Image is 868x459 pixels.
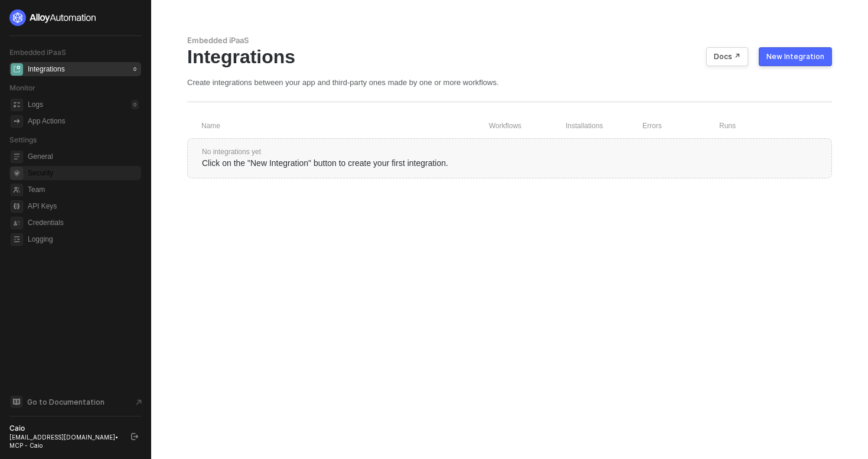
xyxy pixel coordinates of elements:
[28,100,43,110] div: Logs
[11,184,23,196] span: team
[11,99,23,111] span: icon-logs
[11,167,23,180] span: security
[9,395,142,409] a: Knowledge Base
[28,199,139,213] span: API Keys
[28,116,65,126] div: App Actions
[187,45,832,68] div: Integrations
[131,64,139,74] div: 0
[187,77,832,87] div: Create integrations between your app and third-party ones made by one or more workflows.
[9,9,141,26] a: logo
[131,433,138,440] span: logout
[642,121,719,131] div: Errors
[28,232,139,246] span: Logging
[11,115,23,128] span: icon-app-actions
[28,64,65,74] div: Integrations
[759,47,832,66] button: New Integration
[719,121,800,131] div: Runs
[9,424,120,433] div: Caio
[489,121,566,131] div: Workflows
[9,135,37,144] span: Settings
[202,157,817,170] div: Click on the "New Integration" button to create your first integration.
[11,217,23,229] span: credentials
[187,35,832,45] div: Embedded iPaaS
[28,149,139,164] span: General
[11,233,23,246] span: logging
[11,151,23,163] span: general
[28,166,139,180] span: Security
[11,200,23,213] span: api-key
[11,396,22,408] span: documentation
[9,48,66,57] span: Embedded iPaaS
[27,397,105,407] span: Go to Documentation
[202,147,817,157] div: No integrations yet
[714,52,740,61] div: Docs ↗
[706,47,748,66] button: Docs ↗
[9,9,97,26] img: logo
[201,121,489,131] div: Name
[28,216,139,230] span: Credentials
[28,183,139,197] span: Team
[566,121,642,131] div: Installations
[9,83,35,92] span: Monitor
[766,52,824,61] div: New Integration
[9,433,120,450] div: [EMAIL_ADDRESS][DOMAIN_NAME] • MCP - Caio
[11,63,23,76] span: integrations
[133,396,145,408] span: document-arrow
[131,100,139,109] div: 0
